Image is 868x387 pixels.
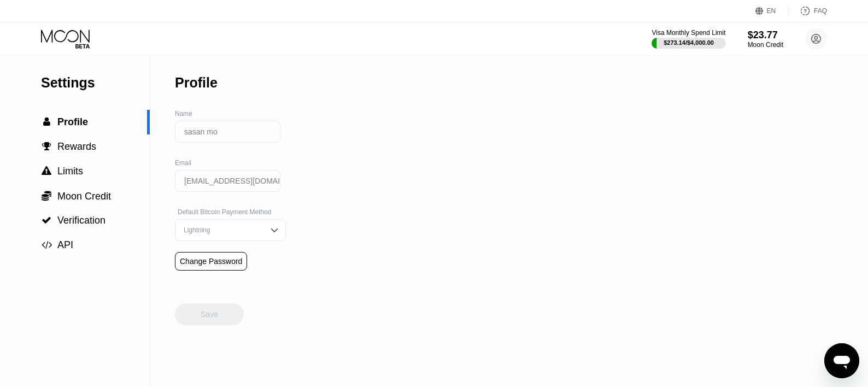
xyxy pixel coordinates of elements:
span: Limits [57,166,83,177]
div: EN [767,7,776,15]
div: FAQ [789,5,827,16]
span:  [42,190,51,201]
span:  [42,215,51,225]
div:  [41,166,52,176]
div: Change Password [180,257,242,266]
div: Lightning [181,226,263,234]
div:  [41,240,52,250]
span: Verification [57,215,105,226]
span: Rewards [57,141,96,152]
div: Email [175,159,286,167]
span:  [42,142,51,151]
div: $273.14 / $4,000.00 [664,39,714,46]
div: Change Password [175,252,247,271]
div:  [41,190,52,201]
span: Moon Credit [57,191,111,202]
span:  [42,166,51,176]
span:  [42,240,52,250]
div: $23.77 [748,30,783,41]
div: Name [175,110,286,118]
div:  [41,215,52,225]
div: EN [755,5,789,16]
div:  [41,117,52,127]
div: $23.77Moon Credit [748,30,783,49]
div: Default Bitcoin Payment Method [175,208,286,216]
div:  [41,142,52,151]
span: API [57,239,73,250]
div: Profile [175,75,218,91]
div: FAQ [814,7,827,15]
iframe: Button to launch messaging window [824,343,859,378]
span: Profile [57,116,88,127]
div: Visa Monthly Spend Limit [652,29,725,37]
div: Moon Credit [748,41,783,49]
span:  [43,117,50,127]
div: Settings [41,75,150,91]
div: Visa Monthly Spend Limit$273.14/$4,000.00 [652,29,725,49]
